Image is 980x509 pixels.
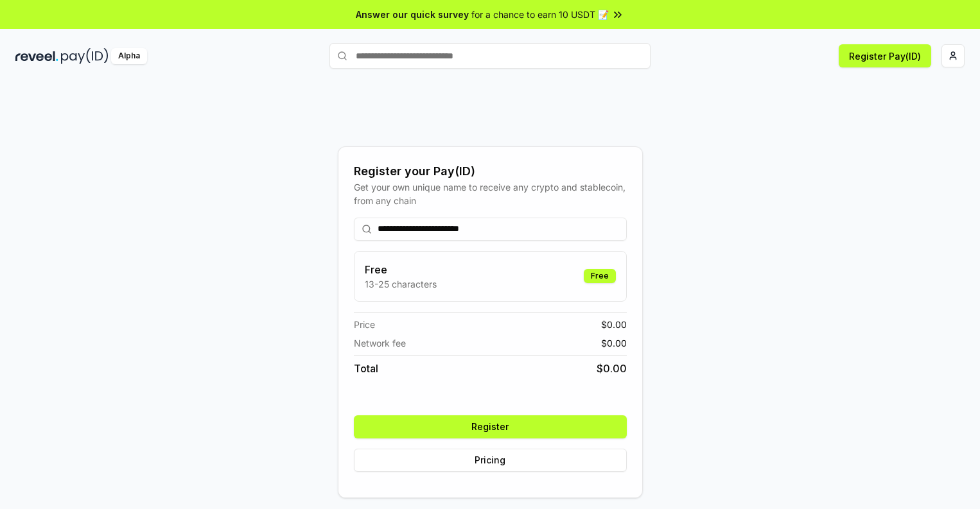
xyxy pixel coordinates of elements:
[356,8,469,21] span: Answer our quick survey
[354,449,627,472] button: Pricing
[365,277,437,291] p: 13-25 characters
[584,269,616,283] div: Free
[601,318,627,331] span: $ 0.00
[601,336,627,350] span: $ 0.00
[354,162,627,180] div: Register your Pay(ID)
[15,48,58,64] img: reveel_dark
[839,44,931,67] button: Register Pay(ID)
[365,262,437,277] h3: Free
[354,336,406,350] span: Network fee
[354,318,375,331] span: Price
[597,361,627,376] span: $ 0.00
[471,8,609,21] span: for a chance to earn 10 USDT 📝
[354,180,627,207] div: Get your own unique name to receive any crypto and stablecoin, from any chain
[61,48,109,64] img: pay_id
[354,415,627,438] button: Register
[354,361,378,376] span: Total
[111,48,147,64] div: Alpha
